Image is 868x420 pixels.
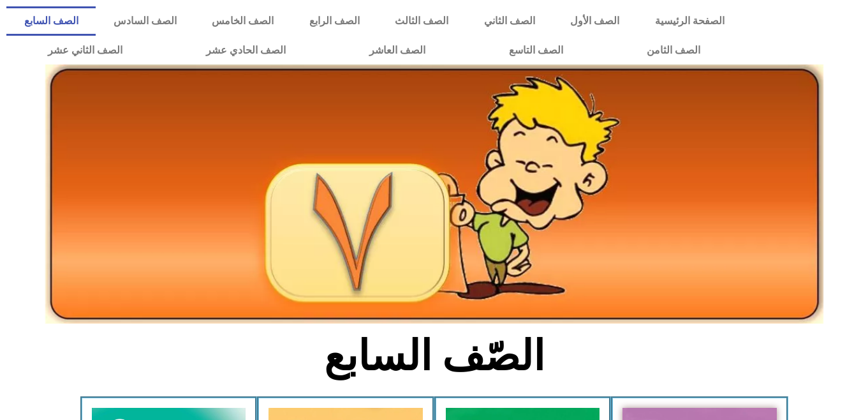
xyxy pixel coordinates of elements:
[223,331,645,381] h2: الصّف السابع
[467,36,605,65] a: الصف التاسع
[552,6,636,36] a: الصف الأول
[6,36,165,65] a: الصف الثاني عشر
[378,6,466,36] a: الصف الثالث
[466,6,552,36] a: الصف الثاني
[605,36,742,65] a: الصف الثامن
[328,36,467,65] a: الصف العاشر
[165,36,328,65] a: الصف الحادي عشر
[96,6,194,36] a: الصف السادس
[637,6,742,36] a: الصفحة الرئيسية
[6,6,96,36] a: الصف السابع
[195,6,291,36] a: الصف الخامس
[291,6,377,36] a: الصف الرابع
